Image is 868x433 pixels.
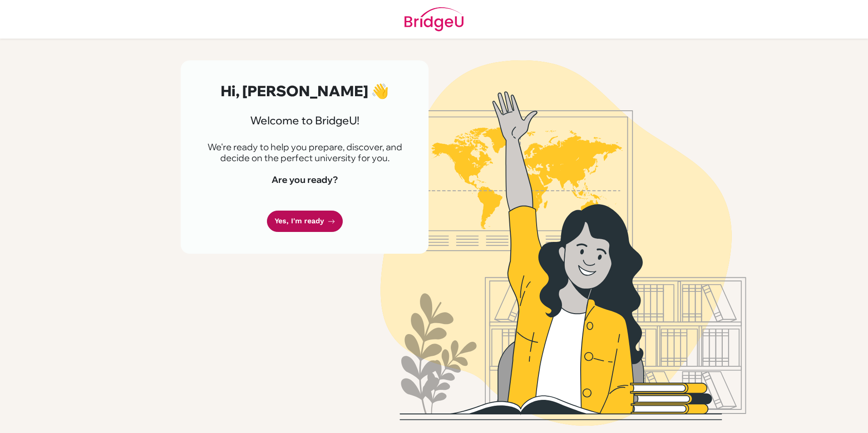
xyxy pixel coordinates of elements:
h4: Are you ready? [202,174,407,185]
p: We're ready to help you prepare, discover, and decide on the perfect university for you. [202,142,407,163]
a: Yes, I'm ready [267,211,343,232]
img: Welcome to Bridge U [305,60,822,426]
h2: Hi, [PERSON_NAME] 👋 [202,82,407,99]
h3: Welcome to BridgeU! [202,114,407,127]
